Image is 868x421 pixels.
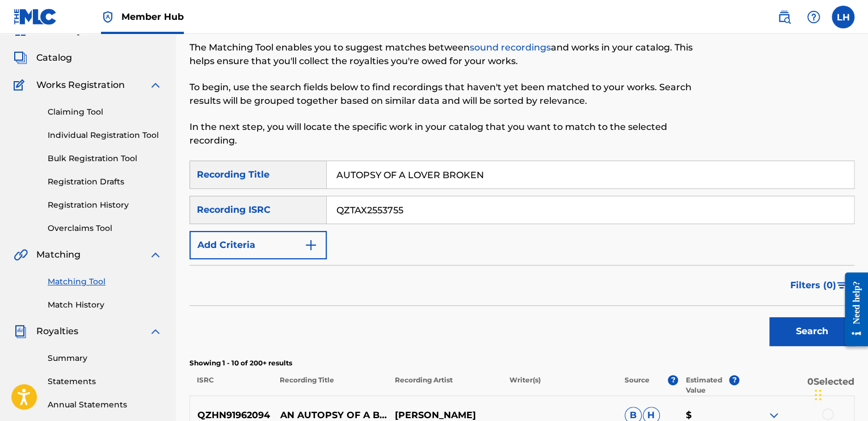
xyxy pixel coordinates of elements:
[189,120,701,148] p: In the next step, you will locate the specific work in your catalog that you want to match to the...
[189,358,854,368] p: Showing 1 - 10 of 200+ results
[149,78,162,92] img: expand
[48,199,162,211] a: Registration History
[14,24,82,37] a: SummarySummary
[729,375,739,385] span: ?
[189,231,327,259] button: Add Criteria
[739,375,854,395] p: 0 Selected
[48,352,162,364] a: Summary
[189,81,701,108] p: To begin, use the search fields below to find recordings that haven't yet been matched to your wo...
[48,399,162,411] a: Annual Statements
[101,10,115,24] img: Top Rightsholder
[802,6,825,28] div: Help
[769,317,854,346] button: Search
[149,248,162,262] img: expand
[14,9,57,25] img: MLC Logo
[502,375,617,395] p: Writer(s)
[625,375,650,395] p: Source
[807,10,820,24] img: help
[668,375,678,385] span: ?
[790,279,836,292] span: Filters ( 0 )
[189,161,854,351] form: Search Form
[14,78,28,92] img: Works Registration
[783,271,854,300] button: Filters (0)
[36,51,72,65] span: Catalog
[14,51,72,65] a: CatalogCatalog
[48,276,162,288] a: Matching Tool
[149,325,162,338] img: expand
[686,375,730,395] p: Estimated Value
[14,248,28,262] img: Matching
[773,6,795,28] a: Public Search
[470,42,551,53] a: sound recordings
[777,10,791,24] img: search
[36,248,81,262] span: Matching
[36,325,78,338] span: Royalties
[304,238,318,252] img: 9d2ae6d4665cec9f34b9.svg
[189,41,701,68] p: The Matching Tool enables you to suggest matches between and works in your catalog. This helps en...
[387,375,502,395] p: Recording Artist
[48,129,162,141] a: Individual Registration Tool
[815,378,821,412] div: Drag
[48,222,162,234] a: Overclaims Tool
[48,106,162,118] a: Claiming Tool
[48,176,162,188] a: Registration Drafts
[832,6,854,28] div: User Menu
[836,263,868,355] iframe: Resource Center
[14,51,27,65] img: Catalog
[189,375,272,395] p: ISRC
[121,10,184,23] span: Member Hub
[36,78,125,92] span: Works Registration
[272,375,387,395] p: Recording Title
[48,299,162,311] a: Match History
[811,367,868,421] iframe: Chat Widget
[48,376,162,388] a: Statements
[48,153,162,165] a: Bulk Registration Tool
[14,325,27,338] img: Royalties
